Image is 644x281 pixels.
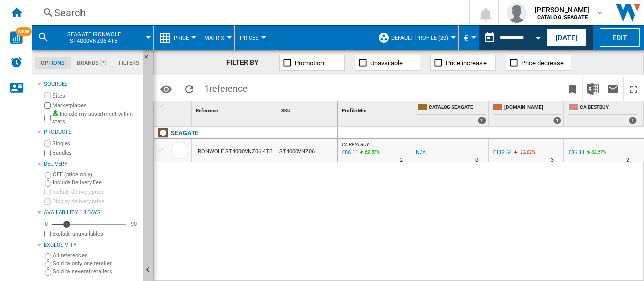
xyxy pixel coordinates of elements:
[364,148,370,160] i: %
[429,104,486,112] span: CATALOG SEAGATE
[590,148,596,160] i: %
[10,31,23,44] img: wise-card.svg
[128,220,139,228] div: 90
[45,269,51,276] input: Sold by several retailers
[44,198,51,205] input: Display delivery price
[279,101,337,117] div: Sort None
[53,25,144,50] button: SEAGATE IRONWOLF ST4000VNZ06 4TB
[179,77,199,101] button: Reload
[196,108,218,113] span: Reference
[491,101,563,126] div: [DOMAIN_NAME] 1 offers sold by AMAZON.CO.UK
[196,140,273,163] div: IRONWOLF ST4000VNZ06 4TB
[194,101,277,117] div: Sort None
[295,59,324,67] span: Promotion
[464,25,474,50] button: €
[279,55,345,71] button: Promotion
[44,80,139,88] div: Sources
[378,25,453,50] div: Default profile (20)
[209,83,248,94] span: reference
[171,101,191,117] div: Sort None
[45,253,51,260] input: All references
[553,117,561,124] div: 1 offers sold by AMAZON.CO.UK
[340,101,413,117] div: Profile Min Sort None
[16,27,32,36] span: NEW
[240,35,259,41] span: Prices
[475,155,478,165] div: Delivery Time : 0 day
[44,231,51,237] input: Display delivery price
[44,140,51,147] input: Singles
[174,35,189,41] span: Price
[430,55,496,71] button: Price increase
[591,149,603,155] span: 62.57
[415,101,488,126] div: CATALOG SEAGATE 1 offers sold by CATALOG SEAGATE
[600,28,640,47] button: Edit
[629,117,637,124] div: 1 offers sold by CA BESTBUY
[53,252,139,259] label: All references
[44,189,51,195] input: Include delivery price
[340,148,358,158] div: Last updated : Saturday, 11 October 2025 05:30
[156,80,176,98] button: Options
[52,149,139,157] label: Bundles
[400,155,403,165] div: Delivery Time : 2 days
[507,3,527,23] img: profile.jpg
[504,104,561,112] span: [DOMAIN_NAME]
[37,25,148,50] div: SEAGATE IRONWOLF ST4000VNZ06 4TB
[53,171,139,178] label: OFF (price only)
[199,77,253,98] span: 1
[365,149,376,155] span: 62.57
[603,77,623,101] button: Send this report by email
[478,117,486,124] div: 1 offers sold by CATALOG SEAGATE
[277,139,337,162] div: ST4000VNZ06
[52,110,58,116] img: mysite-bg-18x18.png
[342,108,367,113] span: Profile Min
[159,25,194,50] div: Price
[45,261,51,268] input: Sold by only one retailer
[479,28,500,48] button: md-calendar
[535,5,590,15] span: [PERSON_NAME]
[171,127,198,139] div: Click to filter on that brand
[446,59,487,67] span: Price increase
[10,56,22,68] img: alerts-logo.svg
[479,25,544,50] div: This report is based on a date in the past.
[71,57,113,69] md-tab-item: Brands (*)
[204,25,229,50] button: Matrix
[44,209,139,217] div: Availability 18 Days
[370,59,403,67] span: Unavailable
[204,35,224,41] span: Matrix
[174,25,194,50] button: Price
[240,25,264,50] button: Prices
[281,108,291,113] span: SKU
[44,150,51,156] input: Bundles
[44,241,139,249] div: Exclusivity
[340,101,413,117] div: Sort None
[54,6,443,20] div: Search
[562,77,582,101] button: Bookmark this report
[53,179,139,186] label: Include Delivery Fee
[53,268,139,275] label: Sold by several retailers
[521,59,564,67] span: Price decrease
[551,155,554,165] div: Delivery Time : 3 days
[416,148,426,158] div: N/A
[491,148,512,158] div: €112.64
[52,102,139,109] label: Marketplaces
[194,101,277,117] div: Reference Sort None
[583,77,603,101] button: Download in Excel
[518,148,524,160] i: %
[226,58,269,68] div: FILTER BY
[568,149,584,156] div: €86.11
[391,25,453,50] button: Default profile (20)
[44,160,139,168] div: Delivery
[42,220,50,228] div: 0
[52,198,139,205] label: Display delivery price
[52,219,126,229] md-slider: Availability
[52,230,139,238] label: Exclude unavailables
[44,92,51,99] input: Sites
[459,25,479,50] md-menu: Currency
[44,112,51,124] input: Include my assortment within stats
[45,172,51,179] input: OFF (price only)
[44,128,139,136] div: Products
